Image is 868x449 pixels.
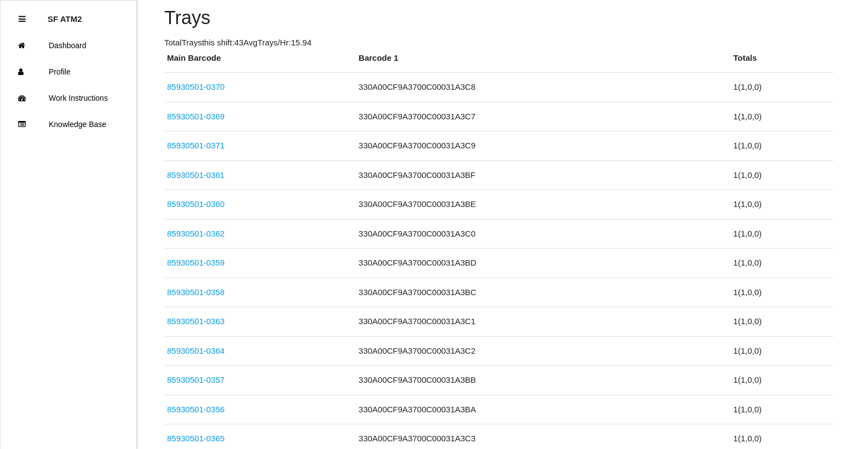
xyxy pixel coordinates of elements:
td: 330A00CF9A3700C00031A3BC [356,278,731,307]
td: 330A00CF9A3700C00031A3C7 [356,102,731,131]
td: 1 ( 1 , 0 , 0 ) [731,73,833,102]
td: 330A00CF9A3700C00031A3C8 [356,73,731,102]
td: 1 ( 1 , 0 , 0 ) [731,102,833,131]
a: Profile [1,59,136,85]
td: 1 ( 1 , 0 , 0 ) [731,366,833,395]
td: 330A00CF9A3700C00031A3BE [356,190,731,220]
td: 330A00CF9A3700C00031A3C0 [356,219,731,249]
th: Main Barcode [164,52,356,73]
div: Close [19,6,26,32]
a: 85930501-0359 [167,258,225,267]
a: 85930501-0356 [167,405,225,414]
td: 330A00CF9A3700C00031A3C2 [356,336,731,366]
td: 1 ( 1 , 0 , 0 ) [731,278,833,307]
td: 330A00CF9A3700C00031A3BF [356,160,731,190]
a: 85930501-0361 [167,170,225,180]
th: Barcode 1 [356,52,731,73]
td: 1 ( 1 , 0 , 0 ) [731,249,833,278]
a: 85930501-0362 [167,229,225,238]
td: 330A00CF9A3700C00031A3C1 [356,307,731,337]
a: 85930501-0357 [167,375,225,384]
a: 85930501-0369 [167,112,225,121]
a: 85930501-0360 [167,199,225,209]
td: 330A00CF9A3700C00031A3C9 [356,131,731,161]
a: Knowledge Base [1,111,136,137]
td: 1 ( 1 , 0 , 0 ) [731,160,833,190]
p: SF ATM2 [48,6,82,24]
td: 1 ( 1 , 0 , 0 ) [731,395,833,424]
a: 85930501-0370 [167,82,225,91]
th: Totals [731,52,833,73]
td: 1 ( 1 , 0 , 0 ) [731,190,833,220]
a: 85930501-0371 [167,141,225,150]
a: Dashboard [1,32,136,59]
td: 1 ( 1 , 0 , 0 ) [731,336,833,366]
td: 1 ( 1 , 0 , 0 ) [731,307,833,337]
a: Work Instructions [1,85,136,111]
a: 85930501-0364 [167,346,225,355]
td: 1 ( 1 , 0 , 0 ) [731,219,833,249]
td: 330A00CF9A3700C00031A3BA [356,395,731,424]
td: 1 ( 1 , 0 , 0 ) [731,131,833,161]
p: Total Trays this shift: 43 Avg Trays /Hr: 15.94 [164,37,833,49]
td: 330A00CF9A3700C00031A3BB [356,366,731,395]
a: 85930501-0363 [167,316,225,326]
a: 85930501-0365 [167,434,225,443]
h4: Trays [164,8,833,28]
td: 330A00CF9A3700C00031A3BD [356,249,731,278]
a: 85930501-0358 [167,287,225,297]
